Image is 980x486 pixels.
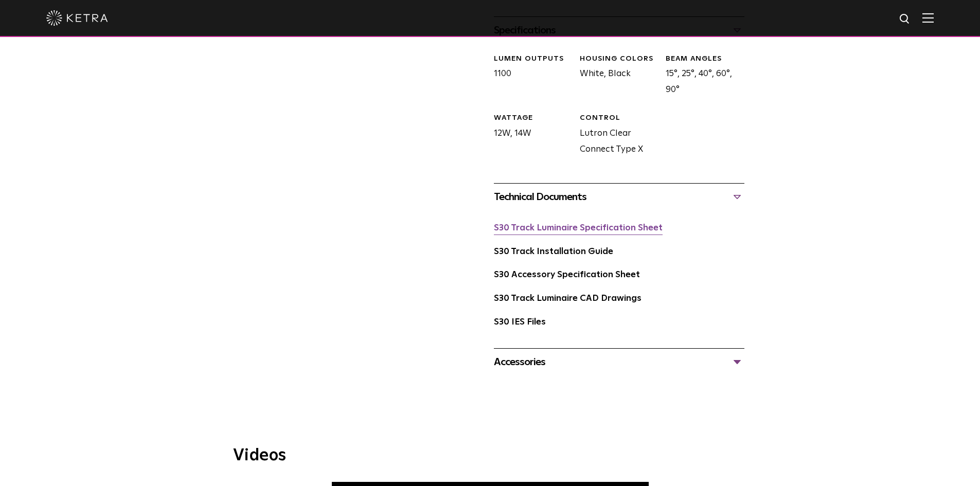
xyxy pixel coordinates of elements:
h3: Videos [233,447,747,464]
div: LUMEN OUTPUTS [494,54,572,64]
div: CONTROL [580,113,658,123]
div: 15°, 25°, 40°, 60°, 90° [658,54,744,98]
div: Accessories [494,354,744,370]
img: search icon [899,13,912,26]
div: Lutron Clear Connect Type X [572,113,658,157]
div: WATTAGE [494,113,572,123]
a: S30 Track Luminaire CAD Drawings [494,294,642,303]
div: HOUSING COLORS [580,54,658,64]
div: Technical Documents [494,189,744,205]
img: ketra-logo-2019-white [46,10,108,26]
a: S30 Track Installation Guide [494,247,613,256]
img: Hamburger%20Nav.svg [922,13,934,23]
div: BEAM ANGLES [666,54,744,64]
a: S30 Accessory Specification Sheet [494,271,640,279]
div: 1100 [486,54,572,98]
a: S30 IES Files [494,318,546,327]
div: 12W, 14W [486,113,572,157]
a: S30 Track Luminaire Specification Sheet [494,224,663,232]
div: White, Black [572,54,658,98]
